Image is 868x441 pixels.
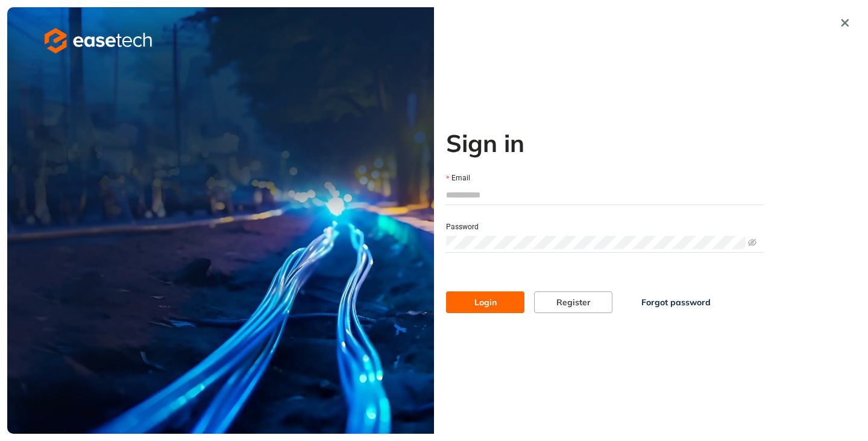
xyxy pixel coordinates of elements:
[446,291,524,313] button: Login
[534,291,612,313] button: Register
[7,7,434,434] img: cover image
[446,236,746,249] input: Password
[474,296,497,309] span: Login
[446,186,763,204] input: Email
[641,296,711,309] span: Forgot password
[446,128,763,157] h2: Sign in
[622,291,730,313] button: Forgot password
[556,296,591,309] span: Register
[446,221,479,233] label: Password
[748,238,756,247] span: eye-invisible
[446,173,470,184] label: Email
